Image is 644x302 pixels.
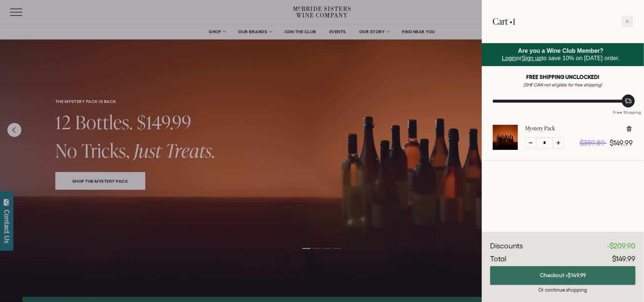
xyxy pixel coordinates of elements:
div: Free Shipping [611,103,644,116]
span: $149.99 [612,255,636,263]
a: Login [502,55,516,61]
div: Or continue shopping [490,286,636,294]
span: $359.89 [580,139,605,147]
strong: FREE SHIPPING UNCLOCKED! [526,74,599,80]
a: Sign up [522,55,542,61]
div: - [607,241,636,252]
span: or to save 10% on [DATE] order. [502,48,620,61]
span: 1 [513,15,515,27]
strong: Are you a Wine Club Member? [518,48,604,54]
em: (SHE CAN not eligible for free shipping) [523,82,602,87]
a: Mystery Pack [525,125,555,132]
button: Checkout •$149.99 [490,266,636,285]
h2: Cart • [493,11,515,32]
span: $209.90 [610,242,636,250]
span: $149.99 [610,139,633,147]
span: $149.99 [568,272,586,278]
div: Discounts [490,241,523,252]
div: Total [490,254,506,265]
a: Mystery Pack [493,143,518,151]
